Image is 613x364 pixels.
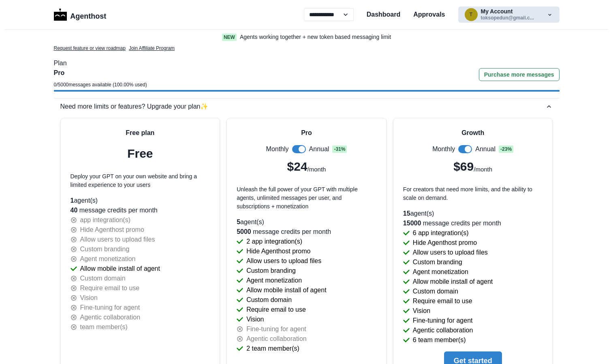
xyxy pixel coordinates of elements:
[80,313,141,322] p: Agentic collaboration
[222,34,237,41] span: New
[246,266,296,276] p: Custom branding
[80,254,136,264] p: Agent monetization
[80,322,128,332] p: team member(s)
[461,128,484,138] p: Growth
[246,344,299,353] p: 2 team member(s)
[287,157,308,176] p: $24
[479,68,560,90] a: Purchase more messages
[474,165,492,174] p: /month
[413,238,477,248] p: Hide Agenthost promo
[403,209,543,218] p: agent(s)
[458,6,560,23] button: toksopedun@gmail.comMy Accounttoksopedun@gmail.c...
[80,283,140,293] p: Require email to use
[80,303,140,313] p: Fine-tuning for agent
[246,295,292,305] p: Custom domain
[54,8,107,22] a: LogoAgenthost
[80,274,126,283] p: Custom domain
[246,246,310,256] p: Hide Agenthost promo
[237,217,376,227] p: agent(s)
[240,33,391,41] p: Agents working together + new token based messaging limit
[413,248,488,257] p: Allow users to upload files
[413,10,445,19] a: Approvals
[413,335,466,345] p: 6 team member(s)
[54,68,147,78] p: Pro
[60,102,545,111] div: Need more limits or features? Upgrade your plan ✨
[80,293,98,303] p: Vision
[80,264,160,274] p: Allow mobile install of agent
[54,9,67,21] img: Logo
[126,128,154,138] p: Free plan
[80,215,131,225] p: app integration(s)
[80,244,130,254] p: Custom branding
[237,228,251,235] span: 5000
[54,58,560,68] p: Plan
[54,81,147,88] p: 0 / 5000 messages available ( 100.00 % used)
[129,45,175,52] a: Join Affiliate Program
[246,256,321,266] p: Allow users to upload files
[308,165,326,174] p: /month
[432,144,455,154] p: Monthly
[54,45,126,52] a: Request feature or view roadmap
[246,334,307,344] p: Agentic collaboration
[246,305,306,315] p: Require email to use
[403,220,421,227] span: 15000
[367,10,401,19] a: Dashboard
[246,315,264,324] p: Vision
[237,218,240,225] span: 5
[246,276,302,285] p: Agent monetization
[237,227,376,237] p: message credits per month
[246,237,302,246] p: 2 app integration(s)
[301,128,312,138] p: Pro
[332,146,347,153] span: - 31 %
[246,285,326,295] p: Allow mobile install of agent
[70,196,210,206] p: agent(s)
[413,296,472,306] p: Require email to use
[413,267,468,277] p: Agent monetization
[403,218,543,228] p: message credits per month
[413,325,473,335] p: Agentic collaboration
[475,144,496,154] p: Annual
[80,235,155,244] p: Allow users to upload files
[80,225,144,235] p: Hide Agenthost promo
[413,316,473,325] p: Fine-tuning for agent
[453,157,474,176] p: $69
[70,207,78,214] span: 40
[413,277,493,287] p: Allow mobile install of agent
[403,185,543,202] p: For creators that need more limits, and the ability to scale on demand.
[413,306,430,316] p: Vision
[205,33,408,41] a: NewAgents working together + new token based messaging limit
[70,172,210,189] p: Deploy your GPT on your own website and bring a limited experience to your users
[70,206,210,215] p: message credits per month
[413,287,458,296] p: Custom domain
[413,228,469,238] p: 6 app integration(s)
[266,144,289,154] p: Monthly
[403,210,410,217] span: 15
[54,98,560,115] button: Need more limits or features? Upgrade your plan✨
[479,68,560,81] button: Purchase more messages
[70,197,74,204] span: 1
[413,257,462,267] p: Custom branding
[237,185,376,211] p: Unleash the full power of your GPT with multiple agents, unlimited messages per user, and subscri...
[127,144,153,163] p: Free
[70,8,106,22] p: Agenthost
[499,146,513,153] span: - 23 %
[246,324,306,334] p: Fine-tuning for agent
[309,144,329,154] p: Annual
